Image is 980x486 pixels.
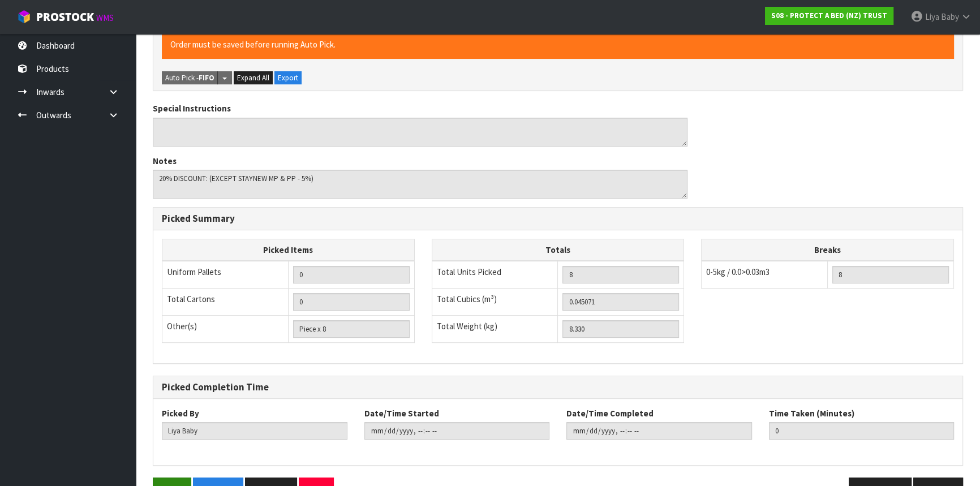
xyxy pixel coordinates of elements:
[36,10,94,24] span: ProStock
[432,261,558,289] td: Total Units Picked
[162,407,199,419] label: Picked By
[702,239,954,261] th: Breaks
[162,382,954,393] h3: Picked Completion Time
[162,261,289,289] td: Uniform Pallets
[162,316,289,343] td: Other(s)
[234,71,273,85] button: Expand All
[293,293,410,311] input: OUTERS TOTAL = CTN
[771,11,887,20] strong: S08 - PROTECT A BED (NZ) TRUST
[941,11,959,22] span: Baby
[432,239,684,261] th: Totals
[96,12,114,23] small: WMS
[162,71,218,85] button: Auto Pick -FIFO
[566,407,654,419] label: Date/Time Completed
[199,73,214,83] strong: FIFO
[162,422,347,440] input: Picked By
[769,407,854,419] label: Time Taken (Minutes)
[432,289,558,316] td: Total Cubics (m³)
[153,102,231,114] label: Special Instructions
[765,7,893,25] a: S08 - PROTECT A BED (NZ) TRUST
[364,407,439,419] label: Date/Time Started
[274,71,302,85] button: Export
[162,289,289,316] td: Total Cartons
[17,10,31,24] img: cube-alt.png
[153,155,177,167] label: Notes
[162,213,954,224] h3: Picked Summary
[769,422,955,440] input: Time Taken
[162,239,415,261] th: Picked Items
[432,316,558,343] td: Total Weight (kg)
[925,11,939,22] span: Liya
[162,30,954,59] div: Order must be saved before running Auto Pick.
[706,266,770,277] span: 0-5kg / 0.0>0.03m3
[293,266,410,283] input: UNIFORM P LINES
[237,73,269,83] span: Expand All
